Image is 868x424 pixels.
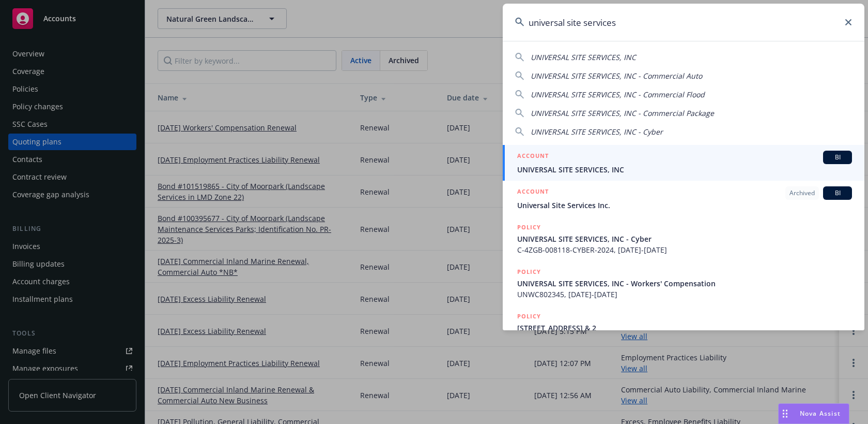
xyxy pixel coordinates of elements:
[531,71,702,81] span: UNIVERSAL SITE SERVICES, INC - Commercial Auto
[517,200,852,211] span: Universal Site Services Inc.
[503,181,864,216] a: ACCOUNTArchivedBIUniversal Site Services Inc.
[789,188,815,198] span: Archived
[517,278,852,289] span: UNIVERSAL SITE SERVICES, INC - Workers' Compensation
[517,244,852,255] span: C-4ZGB-008118-CYBER-2024, [DATE]-[DATE]
[531,52,636,62] span: UNIVERSAL SITE SERVICES, INC
[517,233,852,244] span: UNIVERSAL SITE SERVICES, INC - Cyber
[517,164,852,175] span: UNIVERSAL SITE SERVICES, INC
[503,4,864,41] input: Search...
[517,222,541,232] h5: POLICY
[800,409,841,418] span: Nova Assist
[778,403,849,424] button: Nova Assist
[531,90,705,99] span: UNIVERSAL SITE SERVICES, INC - Commercial Flood
[503,216,864,261] a: POLICYUNIVERSAL SITE SERVICES, INC - CyberC-4ZGB-008118-CYBER-2024, [DATE]-[DATE]
[517,323,852,333] span: [STREET_ADDRESS] & 2
[503,305,864,350] a: POLICY[STREET_ADDRESS] & 2
[827,153,848,162] span: BI
[517,311,541,321] h5: POLICY
[517,289,852,300] span: UNWC802345, [DATE]-[DATE]
[503,261,864,305] a: POLICYUNIVERSAL SITE SERVICES, INC - Workers' CompensationUNWC802345, [DATE]-[DATE]
[779,404,792,423] div: Drag to move
[517,267,541,277] h5: POLICY
[517,151,549,163] h5: ACCOUNT
[517,186,549,199] h5: ACCOUNT
[503,145,864,181] a: ACCOUNTBIUNIVERSAL SITE SERVICES, INC
[531,108,714,118] span: UNIVERSAL SITE SERVICES, INC - Commercial Package
[531,127,663,137] span: UNIVERSAL SITE SERVICES, INC - Cyber
[827,188,848,198] span: BI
